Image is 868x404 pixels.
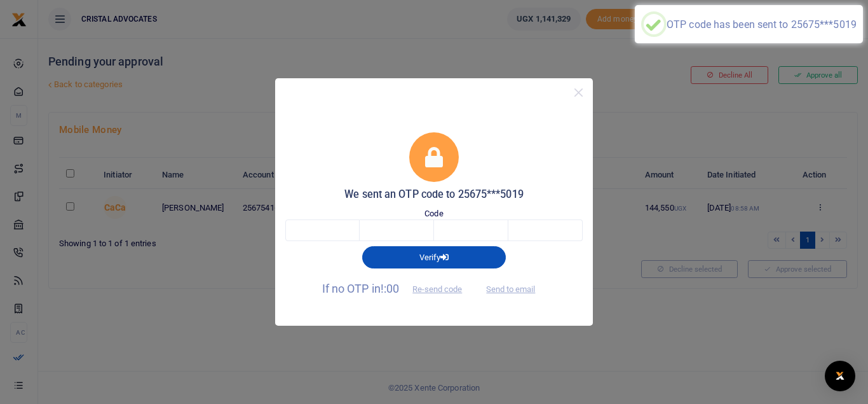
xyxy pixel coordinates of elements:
span: If no OTP in [322,282,473,295]
h5: We sent an OTP code to 25675***5019 [285,188,583,201]
label: Code [424,207,443,220]
button: Verify [362,246,506,268]
button: Close [569,83,588,102]
div: OTP code has been sent to 25675***5019 [667,18,857,31]
div: Open Intercom Messenger [825,361,855,391]
span: !:00 [381,282,399,295]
